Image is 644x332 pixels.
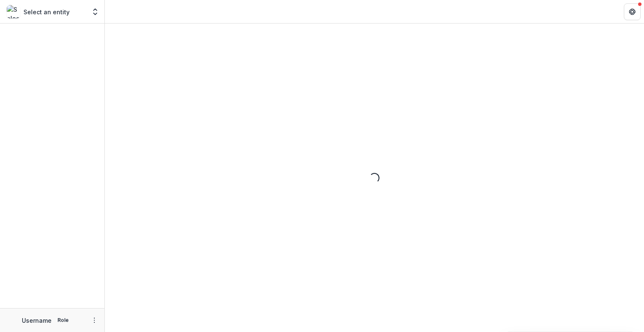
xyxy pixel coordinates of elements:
p: Role [55,316,71,324]
button: More [89,315,99,325]
button: Get Help [624,3,641,20]
img: Select an entity [7,5,20,18]
p: Select an entity [23,8,70,16]
p: Username [22,316,52,325]
button: Open entity switcher [89,3,101,20]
